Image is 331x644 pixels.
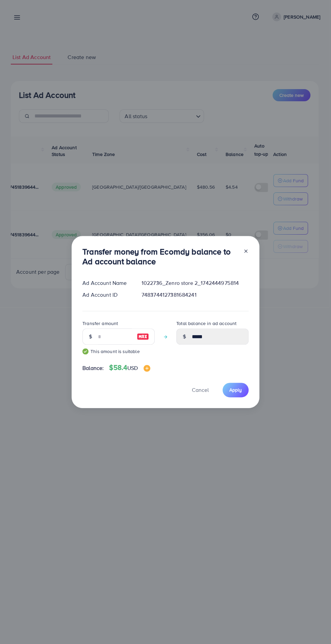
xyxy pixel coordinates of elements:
[82,348,155,355] small: This amount is suitable
[127,364,138,372] span: USD
[82,364,104,372] span: Balance:
[192,386,209,394] span: Cancel
[77,291,136,299] div: Ad Account ID
[77,279,136,287] div: Ad Account Name
[176,320,236,327] label: Total balance in ad account
[82,247,238,266] h3: Transfer money from Ecomdy balance to Ad account balance
[109,364,150,372] h4: $58.4
[144,365,150,372] img: image
[82,348,88,354] img: guide
[183,383,217,397] button: Cancel
[302,614,326,639] iframe: Chat
[136,279,254,287] div: 1022736_Zenro store 2_1742444975814
[136,291,254,299] div: 7483744127381684241
[82,320,118,327] label: Transfer amount
[137,332,149,341] img: image
[229,386,242,393] span: Apply
[223,383,249,397] button: Apply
